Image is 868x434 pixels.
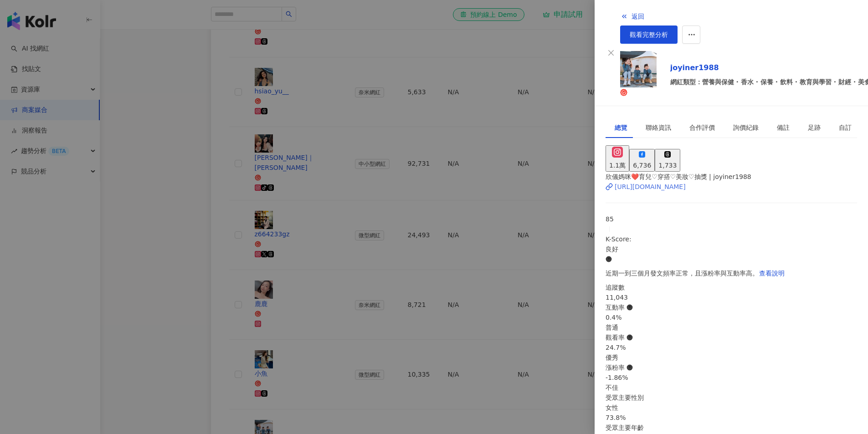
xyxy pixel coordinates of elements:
span: 查看說明 [759,270,785,277]
div: K-Score : [606,234,857,264]
span: close [607,49,615,56]
div: 備註 [777,123,790,133]
div: 聯絡資訊 [646,123,671,133]
div: 良好 [606,244,857,254]
div: 不佳 [606,383,857,393]
div: 85 [606,214,857,224]
button: 1,733 [655,149,680,172]
div: 受眾主要性別 [606,393,857,403]
div: 自訂 [839,123,852,133]
div: 總覽 [615,123,627,133]
span: 欣儀媽咪❤️育兒♡穿搭♡美妝♡抽獎 | joyiner1988 [606,173,751,180]
div: 近期一到三個月發文頻率正常，且漲粉率與互動率高。 [606,264,857,282]
div: 觀看率 [606,332,857,342]
div: 6,736 [633,160,651,170]
div: 追蹤數 [606,282,857,292]
div: 合作評價 [689,123,715,133]
div: 0.4% [606,312,857,322]
button: 6,736 [629,149,655,172]
button: 1.1萬 [606,145,629,172]
a: 觀看完整分析 [620,26,678,44]
div: 11,043 [606,292,857,302]
div: 女性 [606,403,857,413]
span: 觀看完整分析 [630,31,668,38]
button: 返回 [620,7,645,26]
div: -1.86% [606,373,857,383]
button: Close [606,47,616,58]
a: [URL][DOMAIN_NAME] [606,182,857,192]
img: KOL Avatar [620,51,657,87]
div: 足跡 [808,123,821,133]
div: 1,733 [658,160,677,170]
span: 返回 [632,13,644,20]
div: 漲粉率 [606,363,857,373]
div: 1.1萬 [609,160,626,170]
div: 互動率 [606,302,857,312]
div: 73.8% [606,413,857,423]
div: 24.7% [606,342,857,352]
button: 查看說明 [759,264,785,282]
div: [URL][DOMAIN_NAME] [615,182,686,192]
div: 普通 [606,322,857,332]
div: 優秀 [606,352,857,363]
a: KOL Avatar [620,51,663,98]
div: 詢價紀錄 [733,123,759,133]
div: 受眾主要年齡 [606,423,857,433]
